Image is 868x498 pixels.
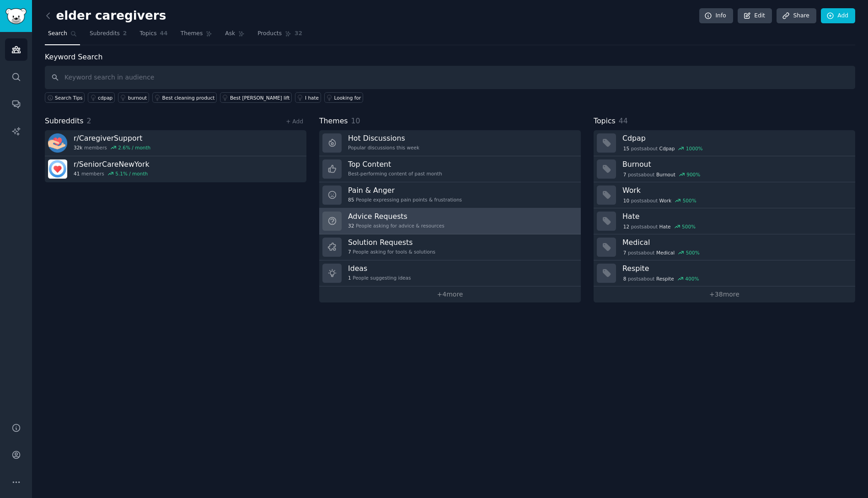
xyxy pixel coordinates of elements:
div: post s about [622,144,703,153]
a: burnout [118,92,149,103]
a: Add [821,8,855,24]
div: People suggesting ideas [348,275,411,281]
span: 10 [623,197,629,204]
span: Search Tips [55,95,83,101]
span: Search [48,30,67,38]
div: Looking for [334,95,361,101]
div: People asking for tools & solutions [348,249,435,255]
span: 7 [623,171,627,178]
span: Hate [659,223,671,230]
div: 5.1 % / month [115,170,148,177]
a: Best [PERSON_NAME] lift [220,92,292,103]
a: Subreddits2 [86,26,130,45]
span: 44 [619,117,628,125]
span: 32 [348,223,354,229]
span: Subreddits [90,30,120,38]
span: Themes [181,30,203,38]
div: 500 % [683,197,697,204]
a: Advice Requests32People asking for advice & resources [319,208,581,234]
h3: r/ SeniorCareNewYork [74,159,150,169]
span: 2 [87,117,91,125]
span: 7 [623,249,627,256]
div: People expressing pain points & frustrations [348,196,462,203]
a: Medical7postsaboutMedical500% [594,234,855,260]
a: r/SeniorCareNewYork41members5.1% / month [45,156,306,182]
div: Popular discussions this week [348,144,419,151]
h3: Advice Requests [348,212,445,221]
div: 1000 % [686,145,703,152]
h3: Solution Requests [348,238,435,247]
a: cdpap [88,92,115,103]
a: +4more [319,286,581,302]
span: 7 [348,249,351,255]
a: Search [45,26,80,45]
a: Themes [177,26,216,45]
div: 900 % [686,171,700,178]
h3: Respite [622,264,849,273]
a: Share [777,8,816,24]
div: post s about [622,249,700,257]
div: Best [PERSON_NAME] lift [230,95,290,101]
div: 400 % [685,275,699,282]
a: Edit [738,8,772,24]
h3: Hate [622,212,849,221]
a: +38more [594,286,855,302]
a: Best cleaning product [152,92,217,103]
a: Products32 [254,26,305,45]
a: Solution Requests7People asking for tools & solutions [319,234,581,260]
a: Respite8postsaboutRespite400% [594,260,855,286]
span: 32k [74,144,82,151]
div: 500 % [686,249,700,256]
span: 12 [623,223,629,230]
div: post s about [622,275,700,283]
label: Keyword Search [45,53,102,61]
a: Hot DiscussionsPopular discussions this week [319,130,581,156]
span: 15 [623,145,629,152]
span: Cdpap [659,145,675,152]
div: I hate [305,95,319,101]
a: r/CaregiverSupport32kmembers2.6% / month [45,130,306,156]
img: CaregiverSupport [48,133,67,153]
a: Pain & Anger85People expressing pain points & frustrations [319,182,581,208]
a: Ask [222,26,248,45]
a: Burnout7postsaboutBurnout900% [594,156,855,182]
span: 1 [348,275,351,281]
img: GummySearch logo [5,8,27,24]
span: Themes [319,116,348,127]
span: 44 [160,30,168,38]
span: 8 [623,275,627,282]
a: Cdpap15postsaboutCdpap1000% [594,130,855,156]
div: 500 % [682,223,696,230]
a: Hate12postsaboutHate500% [594,208,855,234]
a: Top ContentBest-performing content of past month [319,156,581,182]
a: Looking for [324,92,363,103]
a: Work10postsaboutWork500% [594,182,855,208]
span: Subreddits [45,116,84,127]
div: post s about [622,196,697,205]
button: Search Tips [45,92,85,103]
a: + Add [286,118,303,125]
a: Topics44 [136,26,171,45]
div: 2.6 % / month [118,144,150,151]
div: post s about [622,223,697,231]
h2: elder caregivers [45,9,166,23]
a: I hate [295,92,321,103]
span: 85 [348,196,354,203]
span: 32 [295,30,302,38]
span: 41 [74,170,80,177]
span: Respite [656,275,674,282]
div: Best-performing content of past month [348,170,442,177]
span: 10 [351,117,360,125]
h3: Pain & Anger [348,185,462,195]
h3: Ideas [348,264,411,273]
img: SeniorCareNewYork [48,159,67,179]
h3: Burnout [622,159,849,169]
span: Products [257,30,282,38]
h3: Top Content [348,159,442,169]
a: Ideas1People suggesting ideas [319,260,581,286]
span: Burnout [656,171,675,178]
span: Medical [656,249,675,256]
h3: Hot Discussions [348,133,419,143]
h3: r/ CaregiverSupport [74,133,150,143]
span: Topics [594,116,616,127]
